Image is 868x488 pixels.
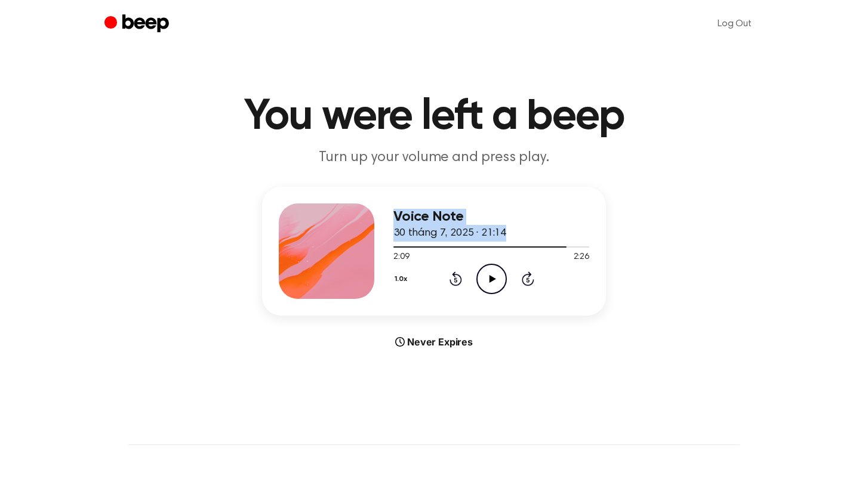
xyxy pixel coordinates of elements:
[574,251,589,264] span: 2:26
[262,335,606,349] div: Never Expires
[205,148,663,168] p: Turn up your volume and press play.
[393,251,409,264] span: 2:09
[393,209,589,225] h3: Voice Note
[393,269,412,289] button: 1.0x
[128,95,740,138] h1: You were left a beep
[104,13,172,36] a: Beep
[393,228,506,239] span: 30 tháng 7, 2025 · 21:14
[706,10,764,38] a: Log Out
